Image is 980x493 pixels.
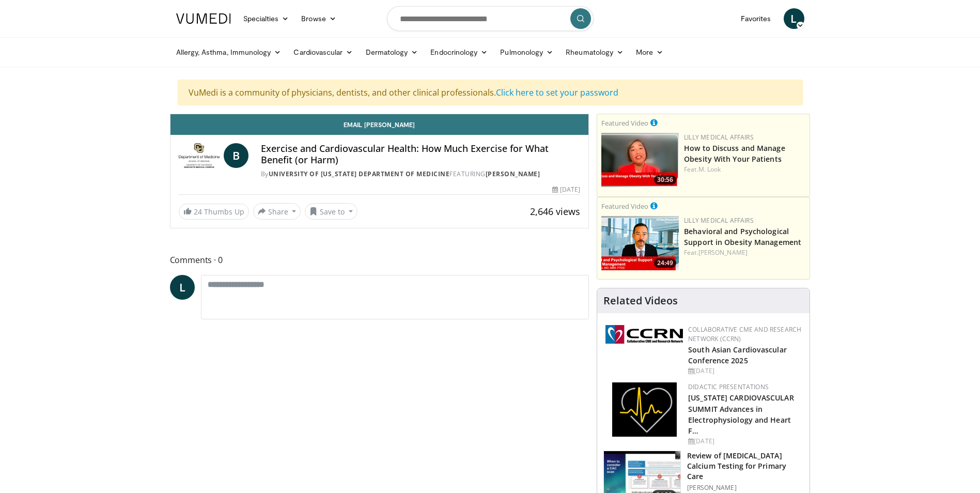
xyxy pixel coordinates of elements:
div: Feat. [684,248,805,257]
a: 24 Thumbs Up [179,204,249,220]
a: [US_STATE] CARDIOVASCULAR SUMMIT Advances in Electrophysiology and Heart F… [688,393,794,435]
img: VuMedi Logo [176,13,231,24]
a: How to Discuss and Manage Obesity With Your Patients [684,143,785,164]
h4: Related Videos [603,295,678,307]
img: c98a6a29-1ea0-4bd5-8cf5-4d1e188984a7.png.150x105_q85_crop-smart_upscale.png [601,133,679,187]
a: Lilly Medical Affairs [684,133,754,142]
a: Favorites [735,8,777,29]
a: Pulmonology [494,42,559,63]
a: M. Look [698,165,721,174]
a: Lilly Medical Affairs [684,216,754,225]
a: Allergy, Asthma, Immunology [170,42,288,63]
p: [PERSON_NAME] [687,484,803,492]
img: a04ee3ba-8487-4636-b0fb-5e8d268f3737.png.150x105_q85_autocrop_double_scale_upscale_version-0.2.png [605,325,683,344]
a: L [784,8,804,29]
a: Rheumatology [559,42,630,63]
button: Share [253,203,301,220]
a: [PERSON_NAME] [698,248,748,257]
a: B [224,143,248,168]
a: L [170,275,195,300]
div: Didactic Presentations [688,382,801,392]
a: More [630,42,670,63]
a: Collaborative CME and Research Network (CCRN) [688,325,801,343]
h4: Exercise and Cardiovascular Health: How Much Exercise for What Benefit (or Harm) [261,143,580,165]
a: University of [US_STATE] Department of Medicine [269,170,450,178]
a: [PERSON_NAME] [486,170,540,178]
span: 30:56 [654,175,676,184]
a: Endocrinology [424,42,494,63]
span: Comments 0 [170,253,589,267]
div: [DATE] [552,185,580,194]
input: Search topics, interventions [387,6,594,31]
span: 24:49 [654,258,676,268]
a: Click here to set your password [496,87,618,98]
span: 2,646 views [530,205,580,218]
h3: Review of [MEDICAL_DATA] Calcium Testing for Primary Care [687,451,803,482]
a: Cardiovascular [287,42,359,63]
a: 24:49 [601,216,679,270]
a: South Asian Cardiovascular Conference 2025 [688,345,787,365]
div: [DATE] [688,366,801,376]
a: Specialties [237,8,295,29]
a: Browse [295,8,343,29]
a: Dermatology [360,42,425,63]
a: 30:56 [601,133,679,187]
small: Featured Video [601,118,648,128]
img: University of Colorado Department of Medicine [179,143,220,168]
img: ba3304f6-7838-4e41-9c0f-2e31ebde6754.png.150x105_q85_crop-smart_upscale.png [601,216,679,270]
div: By FEATURING [261,170,580,179]
div: VuMedi is a community of physicians, dentists, and other clinical professionals. [178,80,803,105]
a: Email [PERSON_NAME] [170,114,589,135]
span: 24 [194,207,202,217]
button: Save to [305,203,357,220]
a: Behavioral and Psychological Support in Obesity Management [684,226,801,247]
div: [DATE] [688,437,801,446]
img: 1860aa7a-ba06-47e3-81a4-3dc728c2b4cf.png.150x105_q85_autocrop_double_scale_upscale_version-0.2.png [612,382,677,437]
small: Featured Video [601,202,648,211]
div: Feat. [684,165,805,174]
